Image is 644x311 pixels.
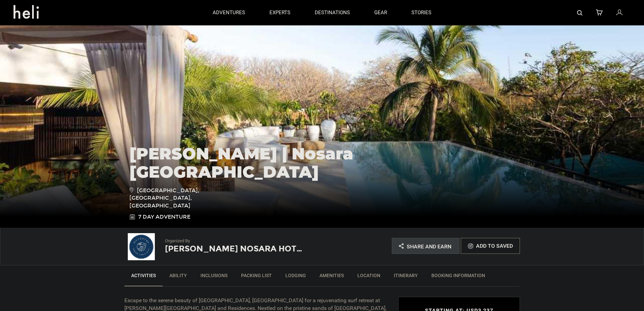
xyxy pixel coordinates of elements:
[387,269,425,286] a: Itinerary
[213,9,245,16] p: adventures
[351,269,387,286] a: Location
[138,213,190,221] span: 7 Day Adventure
[577,10,582,16] img: search-bar-icon.svg
[315,9,350,16] p: destinations
[476,243,513,249] span: Add To Saved
[129,186,226,210] span: [GEOGRAPHIC_DATA], [GEOGRAPHIC_DATA], [GEOGRAPHIC_DATA]
[313,269,351,286] a: Amenities
[279,269,313,286] a: Lodging
[425,269,492,286] a: BOOKING INFORMATION
[165,244,304,253] h2: [PERSON_NAME] Nosara Hotel & Residencies
[124,269,163,286] a: Activities
[234,269,279,286] a: Packing List
[129,145,515,181] h1: [PERSON_NAME] | Nosara [GEOGRAPHIC_DATA]
[124,233,158,260] img: f62df2dec1807a6ab12c884446e39582.png
[163,269,194,286] a: Ability
[269,9,290,16] p: experts
[165,238,304,244] p: Organized By
[194,269,234,286] a: Inclusions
